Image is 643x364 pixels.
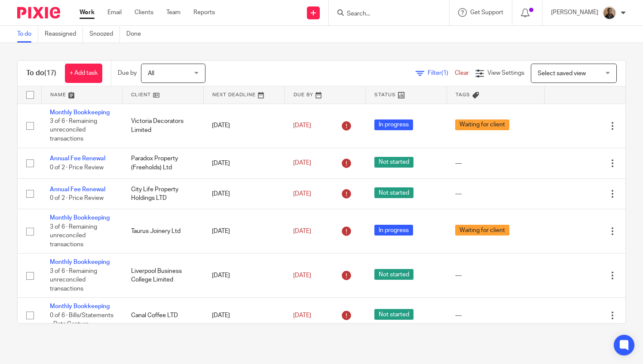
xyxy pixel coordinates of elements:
[374,187,413,198] span: Not started
[50,187,105,193] a: Annual Fee Renewal
[551,8,598,17] p: [PERSON_NAME]
[17,7,60,18] img: Pixie
[603,6,616,20] img: WhatsApp%20Image%202025-04-23%20.jpg
[374,309,413,320] span: Not started
[456,92,470,97] span: Tags
[107,8,122,17] a: Email
[122,254,204,298] td: Liverpool Business College Limited
[45,26,83,43] a: Reassigned
[293,160,311,166] span: [DATE]
[293,122,311,128] span: [DATE]
[50,215,110,221] a: Monthly Bookkeeping
[50,118,97,142] span: 3 of 6 · Remaining unreconciled transactions
[293,191,311,197] span: [DATE]
[455,70,469,76] a: Clear
[135,8,153,17] a: Clients
[203,209,285,254] td: [DATE]
[50,259,110,265] a: Monthly Bookkeeping
[122,209,204,254] td: Taurus Joinery Ltd
[166,8,181,17] a: Team
[428,70,455,76] span: Filter
[148,70,154,76] span: All
[455,311,536,320] div: ---
[50,156,105,162] a: Annual Fee Renewal
[50,268,97,292] span: 3 of 6 · Remaining unreconciled transactions
[65,64,102,83] a: + Add task
[203,148,285,178] td: [DATE]
[293,272,311,278] span: [DATE]
[203,104,285,148] td: [DATE]
[203,254,285,298] td: [DATE]
[374,269,413,280] span: Not started
[17,26,38,43] a: To do
[455,159,536,168] div: ---
[203,298,285,333] td: [DATE]
[455,190,536,198] div: ---
[126,26,147,43] a: Done
[293,312,311,318] span: [DATE]
[50,195,104,201] span: 0 of 2 · Price Review
[122,148,204,178] td: Paradox Property (Freeholds) Ltd
[441,70,448,76] span: (1)
[122,178,204,209] td: City Life Property Holdings LTD
[538,70,586,76] span: Select saved view
[50,303,110,309] a: Monthly Bookkeeping
[203,178,285,209] td: [DATE]
[470,9,503,15] span: Get Support
[50,165,104,171] span: 0 of 2 · Price Review
[122,104,204,148] td: Victoria Decorators Limited
[455,271,536,280] div: ---
[346,10,423,18] input: Search
[44,70,56,76] span: (17)
[122,298,204,333] td: Canal Coffee LTD
[455,225,509,236] span: Waiting for client
[374,225,413,236] span: In progress
[193,8,215,17] a: Reports
[80,8,95,17] a: Work
[374,157,413,168] span: Not started
[455,119,509,130] span: Waiting for client
[50,312,113,327] span: 0 of 6 · Bills/Statements - Data Capture
[487,70,524,76] span: View Settings
[26,69,56,78] h1: To do
[374,119,413,130] span: In progress
[50,224,97,248] span: 3 of 6 · Remaining unreconciled transactions
[50,110,110,116] a: Monthly Bookkeeping
[89,26,120,43] a: Snoozed
[293,228,311,234] span: [DATE]
[118,69,137,77] p: Due by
